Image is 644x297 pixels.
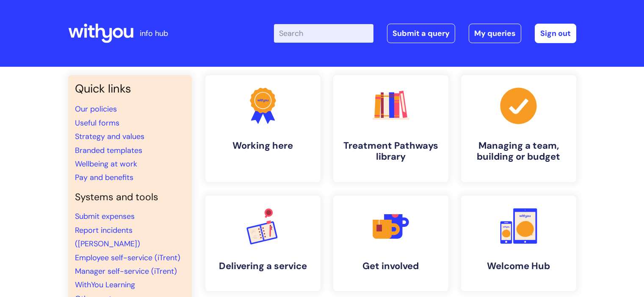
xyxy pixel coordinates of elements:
[75,145,142,155] a: Branded templates
[75,82,185,95] h3: Quick links
[340,140,442,163] h4: Treatment Pathways library
[75,211,135,221] a: Submit expenses
[75,118,119,128] a: Useful forms
[75,172,133,183] a: Pay and benefits
[468,261,569,272] h4: Welcome Hub
[274,24,576,43] div: | -
[205,75,321,182] a: Working here
[75,280,135,290] a: WithYou Learning
[75,191,185,203] h4: Systems and tools
[387,24,455,43] a: Submit a query
[212,140,314,151] h4: Working here
[340,261,442,272] h4: Get involved
[75,253,180,263] a: Employee self-service (iTrent)
[461,75,576,182] a: Managing a team, building or budget
[333,75,448,182] a: Treatment Pathways library
[75,225,140,249] a: Report incidents ([PERSON_NAME])
[468,140,569,163] h4: Managing a team, building or budget
[75,104,117,114] a: Our policies
[140,27,168,40] p: info hub
[274,24,373,43] input: Search
[75,159,137,169] a: Wellbeing at work
[535,24,576,43] a: Sign out
[469,24,521,43] a: My queries
[75,131,144,142] a: Strategy and values
[461,196,576,291] a: Welcome Hub
[75,266,177,276] a: Manager self-service (iTrent)
[333,196,448,291] a: Get involved
[205,196,321,291] a: Delivering a service
[212,261,314,272] h4: Delivering a service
